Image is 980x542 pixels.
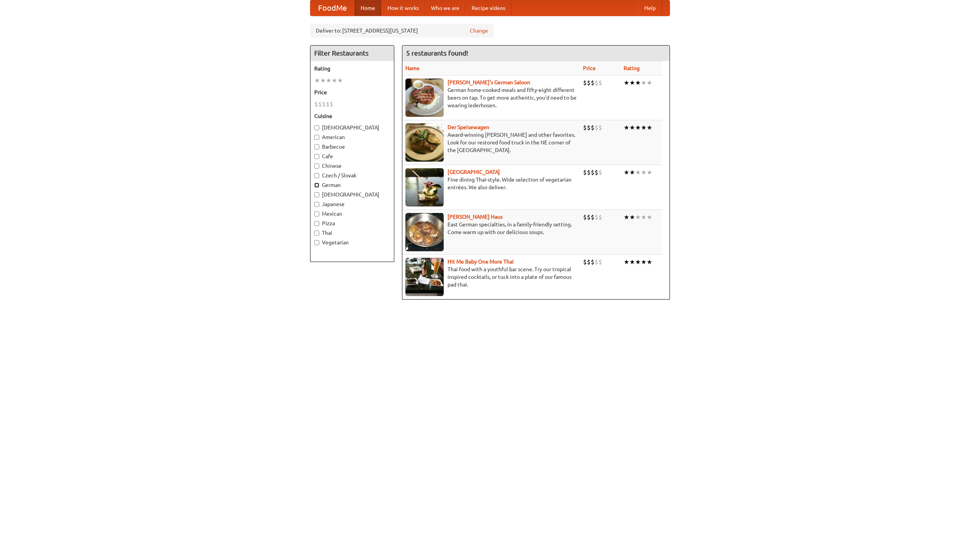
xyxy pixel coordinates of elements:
li: $ [583,123,587,132]
li: ★ [641,79,647,87]
b: [PERSON_NAME] Haus [448,214,503,220]
a: Change [470,27,488,34]
li: ★ [641,258,647,266]
label: American [314,133,390,141]
li: $ [598,79,602,87]
li: ★ [629,79,635,87]
p: East German specialties, in a family-friendly setting. Come warm up with our delicious soups. [405,221,577,236]
li: ★ [641,123,647,132]
a: [PERSON_NAME]'s German Saloon [448,79,530,85]
li: $ [591,258,595,266]
input: German [314,183,319,188]
label: Pizza [314,219,390,227]
img: speisewagen.jpg [405,123,444,162]
li: ★ [647,168,652,177]
li: ★ [635,213,641,221]
li: ★ [635,123,641,132]
label: German [314,181,390,189]
li: ★ [635,168,641,177]
li: $ [598,213,602,221]
input: Cafe [314,154,319,159]
li: ★ [629,258,635,266]
a: Help [638,0,662,16]
label: Chinese [314,162,390,170]
a: How it works [381,0,425,16]
input: [DEMOGRAPHIC_DATA] [314,192,319,197]
li: ★ [629,213,635,221]
input: American [314,135,319,140]
li: $ [583,168,587,177]
li: $ [595,79,598,87]
li: ★ [647,123,652,132]
label: Japanese [314,200,390,208]
input: Vegetarian [314,240,319,245]
li: ★ [326,76,332,85]
a: Home [354,0,381,16]
label: [DEMOGRAPHIC_DATA] [314,191,390,198]
li: $ [598,258,602,266]
li: $ [591,213,595,221]
input: Japanese [314,202,319,207]
input: Barbecue [314,144,319,149]
li: ★ [641,213,647,221]
li: $ [587,258,591,266]
a: Who we are [425,0,465,16]
input: Thai [314,231,319,236]
a: Price [583,65,596,71]
input: [DEMOGRAPHIC_DATA] [314,125,319,130]
a: Name [405,65,420,71]
p: Fine dining Thai-style. Wide selection of vegetarian entrées. We also deliver. [405,176,577,191]
li: ★ [332,76,337,85]
label: Barbecue [314,143,390,151]
a: Hit Me Baby One More Thai [448,259,514,265]
p: Thai food with a youthful bar scene. Try our tropical inspired cocktails, or tuck into a plate of... [405,265,577,288]
li: ★ [647,213,652,221]
a: [GEOGRAPHIC_DATA] [448,169,500,175]
h5: Price [314,88,390,96]
li: $ [330,100,333,108]
li: ★ [624,123,629,132]
li: $ [326,100,330,108]
li: $ [595,168,598,177]
li: $ [587,123,591,132]
li: $ [322,100,326,108]
li: ★ [624,258,629,266]
ng-pluralize: 5 restaurants found! [406,49,468,57]
a: Der Speisewagen [448,124,489,130]
img: satay.jpg [405,168,444,206]
li: ★ [635,79,641,87]
li: $ [587,168,591,177]
li: $ [591,79,595,87]
li: $ [318,100,322,108]
li: $ [583,79,587,87]
li: ★ [624,79,629,87]
input: Czech / Slovak [314,173,319,178]
label: Czech / Slovak [314,172,390,179]
p: German home-cooked meals and fifty-eight different beers on tap. To get more authentic, you'd nee... [405,86,577,109]
li: ★ [629,168,635,177]
li: ★ [647,258,652,266]
h5: Cuisine [314,112,390,120]
h5: Rating [314,65,390,72]
li: $ [595,213,598,221]
label: Thai [314,229,390,237]
input: Mexican [314,211,319,216]
a: Rating [624,65,640,71]
li: $ [587,79,591,87]
a: Recipe videos [465,0,511,16]
li: $ [598,168,602,177]
p: Award-winning [PERSON_NAME] and other favorites. Look for our restored food truck in the NE corne... [405,131,577,154]
li: ★ [641,168,647,177]
label: Cafe [314,152,390,160]
h4: Filter Restaurants [310,46,394,61]
li: $ [587,213,591,221]
label: [DEMOGRAPHIC_DATA] [314,124,390,131]
img: kohlhaus.jpg [405,213,444,251]
li: $ [595,258,598,266]
li: ★ [314,76,320,85]
li: ★ [337,76,343,85]
li: $ [583,213,587,221]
